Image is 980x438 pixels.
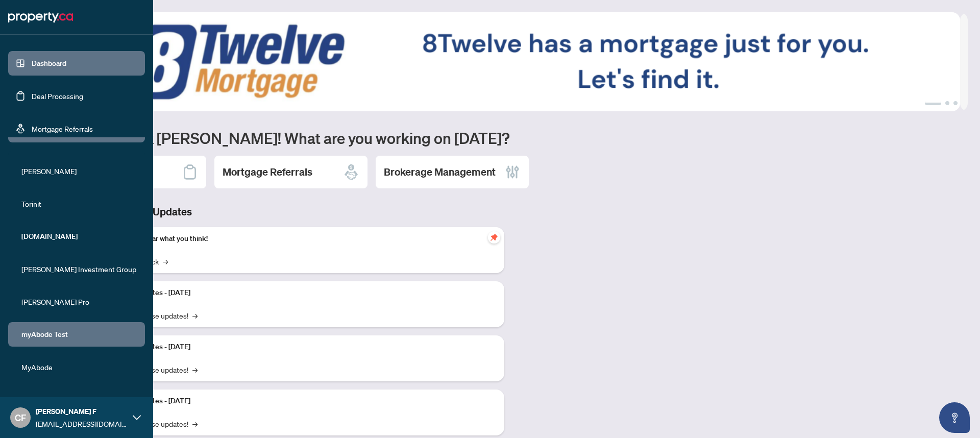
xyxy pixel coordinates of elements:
button: 1 [925,101,941,105]
h3: Brokerage & Industry Updates [53,205,504,219]
h1: Welcome back [PERSON_NAME]! What are you working on [DATE]? [53,128,968,148]
p: Platform Updates - [DATE] [107,396,496,407]
span: [PERSON_NAME] [21,165,138,177]
h2: Mortgage Referrals [223,165,312,179]
span: → [163,256,168,267]
p: Platform Updates - [DATE] [107,287,496,299]
span: [PERSON_NAME] Investment Group [21,263,138,275]
span: [DOMAIN_NAME] [21,231,138,242]
span: CF [15,410,26,425]
span: → [192,418,198,429]
span: [PERSON_NAME] [21,394,138,405]
img: logo [8,9,73,26]
p: We want to hear what you think! [107,233,496,245]
img: Slide 0 [53,12,960,111]
span: [EMAIL_ADDRESS][DOMAIN_NAME] [36,418,128,429]
a: Deal Processing [32,91,83,101]
span: [PERSON_NAME] F [36,406,128,417]
span: Torinit [21,198,138,209]
span: pushpin [488,231,500,244]
button: Open asap [939,402,970,433]
p: Platform Updates - [DATE] [107,342,496,353]
span: → [192,364,198,375]
h2: Brokerage Management [384,165,496,179]
span: MyAbode [21,361,138,373]
span: [PERSON_NAME] Pro [21,296,138,307]
a: Mortgage Referrals [32,124,93,133]
button: 2 [945,101,949,105]
a: Dashboard [32,59,66,68]
span: myAbode Test [21,329,138,340]
button: 3 [953,101,958,105]
span: → [192,310,198,321]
